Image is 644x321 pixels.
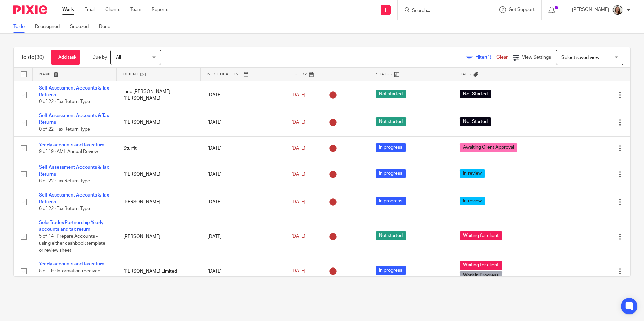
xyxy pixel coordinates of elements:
span: In review [460,169,485,178]
a: Snoozed [70,20,94,33]
td: [DATE] [201,136,285,160]
a: Sole Trader/Partnership Yearly accounts and tax return [39,220,104,232]
p: [PERSON_NAME] [572,6,609,13]
span: Select saved view [561,55,599,60]
span: 6 of 22 · Tax Return Type [39,179,90,183]
span: 5 of 19 · Information received from client [39,269,100,281]
a: + Add task [51,50,80,65]
span: Get Support [509,7,535,12]
a: Work [62,6,74,13]
span: Not started [376,231,406,240]
a: Self Assessment Accounts & Tax Returns [39,193,109,204]
span: In progress [376,143,406,152]
span: Waiting for client [460,231,502,240]
td: [DATE] [201,188,285,216]
span: Tags [460,72,472,76]
a: Reassigned [35,20,65,33]
span: Not Started [460,90,491,98]
a: Reports [152,6,168,13]
td: [PERSON_NAME] [117,109,201,136]
span: Filter [475,55,496,60]
span: [DATE] [291,120,305,125]
span: [DATE] [291,93,305,97]
a: To do [13,20,30,33]
span: [DATE] [291,269,305,274]
span: [DATE] [291,172,305,177]
img: Pixie [13,5,47,14]
span: 6 of 22 · Tax Return Type [39,206,90,211]
span: 0 of 22 · Tax Return Type [39,99,90,104]
span: View Settings [522,55,551,60]
a: Self Assessment Accounts & Tax Returns [39,113,109,125]
img: Profile.png [612,5,623,15]
span: In progress [376,266,406,275]
a: Team [130,6,141,13]
td: [PERSON_NAME] [117,216,201,257]
span: (1) [486,55,491,60]
span: In progress [376,197,406,205]
span: Work in Progress [460,271,502,280]
span: [DATE] [291,200,305,204]
td: [DATE] [201,257,285,285]
span: (30) [35,55,44,60]
span: Awaiting Client Approval [460,143,517,152]
span: In review [460,197,485,205]
td: [PERSON_NAME] [117,188,201,216]
span: All [116,55,121,60]
span: [DATE] [291,234,305,239]
span: Not started [376,90,406,98]
a: Clear [496,55,508,60]
input: Search [411,8,472,14]
td: [PERSON_NAME] Limited [117,257,201,285]
td: [DATE] [201,160,285,188]
a: Clients [105,6,120,13]
p: Due by [92,54,107,61]
td: Sturfit [117,136,201,160]
a: Done [99,20,116,33]
span: 9 of 19 · AML Annual Review [39,149,98,154]
span: [DATE] [291,146,305,151]
a: Self Assessment Accounts & Tax Returns [39,86,109,97]
td: [PERSON_NAME] [117,160,201,188]
h1: To do [21,54,44,61]
span: Not started [376,117,406,126]
span: Waiting for client [460,261,502,270]
td: [DATE] [201,216,285,257]
td: Line [PERSON_NAME] [PERSON_NAME] [117,81,201,109]
a: Self Assessment Accounts & Tax Returns [39,165,109,176]
a: Yearly accounts and tax return [39,143,104,147]
span: 5 of 14 · Prepare Accounts - using either cashbook template or review sheet [39,234,105,253]
span: 0 of 22 · Tax Return Type [39,127,90,132]
span: In progress [376,169,406,178]
a: Yearly accounts and tax return [39,262,104,266]
td: [DATE] [201,109,285,136]
a: Email [84,6,95,13]
td: [DATE] [201,81,285,109]
span: Not Started [460,117,491,126]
